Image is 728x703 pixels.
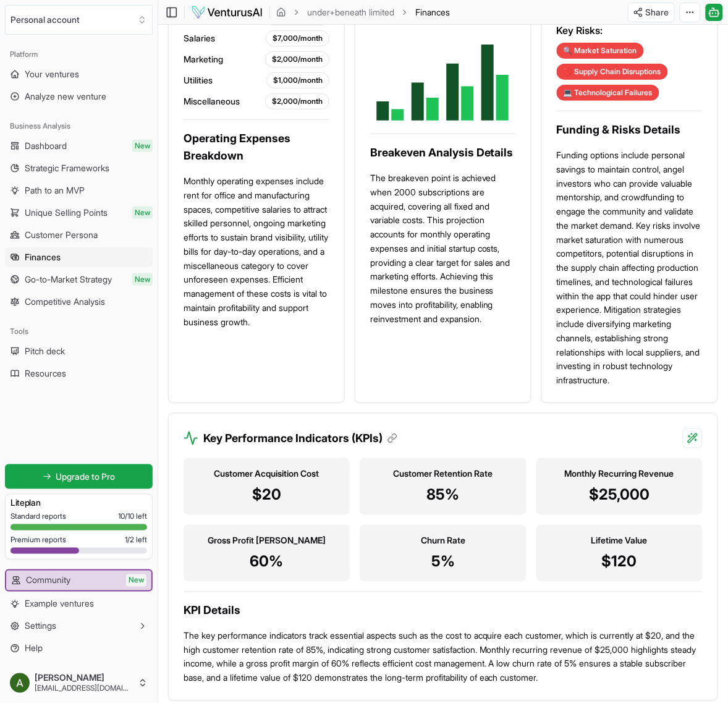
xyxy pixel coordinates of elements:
[546,485,693,505] p: $25,000
[125,535,147,545] span: 1 / 2 left
[126,574,146,587] span: New
[6,571,151,590] a: CommunityNew
[5,292,153,312] a: Competitive Analysis
[5,616,153,636] button: Settings
[203,430,397,447] h3: Key Performance Indicators (KPIs)
[25,345,65,357] span: Pitch deck
[557,85,659,101] div: 💻 Technological Failures
[5,5,153,35] button: Select an organization
[546,468,693,480] h3: Monthly Recurring Revenue
[25,184,85,197] span: Path to an MVP
[184,602,703,620] h3: KPI Details
[25,251,61,263] span: Finances
[5,364,153,383] a: Resources
[557,23,703,38] h3: Key Risks:
[415,6,450,19] span: Finances
[184,32,215,45] span: Salaries
[132,207,153,219] span: New
[628,2,675,22] button: Share
[10,673,30,693] img: ACg8ocJ7KVQOdJaW3PdX8E65e2EZ92JzdNb9v8V4PtX_TGc3q-9WSg=s96-c
[132,273,153,286] span: New
[5,45,153,64] div: Platform
[5,158,153,178] a: Strategic Frameworks
[56,471,116,483] span: Upgrade to Pro
[184,130,329,164] h3: Operating Expenses Breakdown
[25,207,108,219] span: Unique Selling Points
[266,30,329,46] div: $7,000/month
[11,535,66,545] span: Premium reports
[307,6,394,19] a: under+beneath limited
[25,68,79,80] span: Your ventures
[193,468,340,480] h3: Customer Acquisition Cost
[370,171,516,326] p: The breakeven point is achieved when 2000 subscriptions are acquired, covering all fixed and vari...
[370,535,516,547] h3: Churn Rate
[265,93,329,109] div: $2,000/month
[5,270,153,289] a: Go-to-Market StrategyNew
[5,639,153,658] a: Help
[557,148,703,388] p: Funding options include personal savings to maintain control, angel investors who can provide val...
[25,90,106,103] span: Analyze new venture
[370,144,516,161] h3: Breakeven Analysis Details
[5,247,153,267] a: Finances
[25,229,98,241] span: Customer Persona
[5,203,153,223] a: Unique Selling PointsNew
[25,367,66,380] span: Resources
[276,6,450,19] nav: breadcrumb
[118,512,147,522] span: 10 / 10 left
[5,181,153,200] a: Path to an MVP
[266,72,329,88] div: $1,000/month
[25,642,43,655] span: Help
[193,552,340,572] p: 60%
[191,5,263,20] img: logo
[25,598,94,610] span: Example ventures
[557,121,703,138] h3: Funding & Risks Details
[370,485,516,505] p: 85%
[5,87,153,106] a: Analyze new venture
[35,673,133,684] span: [PERSON_NAME]
[193,535,340,547] h3: Gross Profit [PERSON_NAME]
[646,6,669,19] span: Share
[184,95,240,108] span: Miscellaneous
[5,668,153,698] button: [PERSON_NAME][EMAIL_ADDRESS][DOMAIN_NAME]
[557,64,668,80] div: 🚫 Supply Chain Disruptions
[26,574,70,587] span: Community
[370,468,516,480] h3: Customer Retention Rate
[5,225,153,245] a: Customer Persona
[184,53,223,66] span: Marketing
[35,684,133,694] span: [EMAIL_ADDRESS][DOMAIN_NAME]
[25,162,109,174] span: Strategic Frameworks
[5,341,153,361] a: Pitch deck
[5,64,153,84] a: Your ventures
[5,136,153,156] a: DashboardNew
[25,273,112,286] span: Go-to-Market Strategy
[5,594,153,614] a: Example ventures
[25,140,67,152] span: Dashboard
[546,535,693,547] h3: Lifetime Value
[265,51,329,67] div: $2,000/month
[132,140,153,152] span: New
[25,296,105,308] span: Competitive Analysis
[5,464,153,489] a: Upgrade to Pro
[415,7,450,17] span: Finances
[25,620,56,633] span: Settings
[546,552,693,572] p: $120
[193,485,340,505] p: $20
[11,497,147,509] h3: Lite plan
[184,174,329,329] p: Monthly operating expenses include rent for office and manufacturing spaces, competitive salaries...
[184,74,213,87] span: Utilities
[11,512,66,522] span: Standard reports
[5,116,153,136] div: Business Analysis
[5,322,153,341] div: Tools
[557,43,644,59] div: 🔍 Market Saturation
[184,629,703,686] p: The key performance indicators track essential aspects such as the cost to acquire each customer,...
[370,552,516,572] p: 5%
